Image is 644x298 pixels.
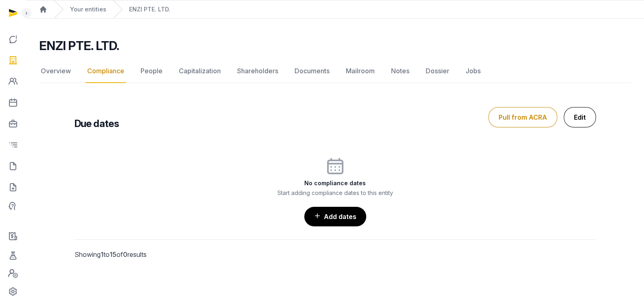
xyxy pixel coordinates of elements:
span: 1 [101,250,103,259]
a: Your entities [70,5,106,13]
h3: No compliance dates [75,179,596,187]
h2: ENZI PTE. LTD. [39,38,119,53]
nav: Breadcrumb [26,0,644,19]
a: Documents [293,59,331,83]
span: 15 [110,250,116,259]
p: Showing to of results [75,240,195,269]
nav: Tabs [39,59,631,83]
a: ENZI PTE. LTD. [129,5,170,13]
a: Add dates [304,207,366,226]
button: Pull from ACRA [488,107,557,127]
a: People [139,59,164,83]
a: Capitalization [177,59,222,83]
a: Notes [389,59,411,83]
span: 0 [123,250,127,259]
h3: Due dates [75,117,119,130]
a: Edit [564,107,596,127]
a: Overview [39,59,73,83]
a: Compliance [86,59,126,83]
a: Dossier [424,59,451,83]
p: Start adding compliance dates to this entity [75,189,596,197]
a: Mailroom [344,59,376,83]
a: Jobs [464,59,482,83]
a: Shareholders [235,59,280,83]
